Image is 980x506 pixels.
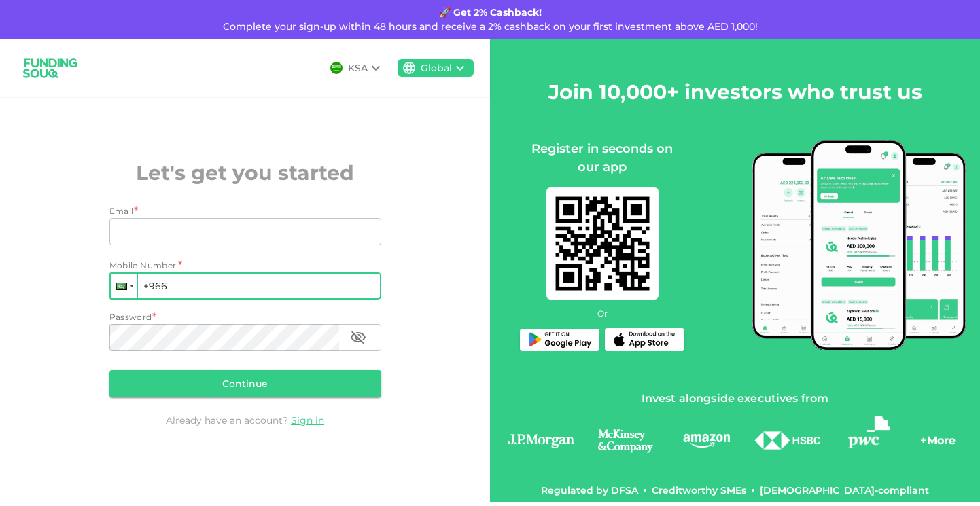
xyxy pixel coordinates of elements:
[16,50,84,86] img: logo
[541,484,638,497] div: Regulated by DFSA
[848,416,890,448] img: logo
[585,427,665,454] img: logo
[109,272,381,300] input: 1 (702) 123-4567
[109,259,177,272] span: Mobile Number
[520,140,684,177] div: Register in seconds on our app
[330,62,343,74] img: flag-sa.b9a346574cdc8950dd34b50780441f57.svg
[920,433,956,456] div: + More
[109,158,381,188] h2: Let's get you started
[611,331,679,348] img: App Store
[754,431,822,450] img: logo
[548,77,922,107] h2: Join 10,000+ investors who trust us
[109,218,366,245] input: email
[109,312,152,322] span: Password
[681,432,732,449] img: logo
[348,61,368,75] div: KSA
[223,20,758,33] span: Complete your sign-up within 48 hours and receive a 2% cashback on your first investment above AE...
[546,187,659,300] img: mobile-app
[526,332,594,348] img: Play Store
[652,484,746,497] div: Creditworthy SMEs
[109,414,381,427] div: Already have an account?
[109,324,339,351] input: password
[291,414,324,427] a: Sign in
[752,140,966,350] img: mobile-app
[597,308,608,320] span: Or
[504,431,578,450] img: logo
[760,484,929,497] div: [DEMOGRAPHIC_DATA]-compliant
[439,6,542,18] strong: 🚀 Get 2% Cashback!
[111,274,137,298] div: Saudi Arabia: + 966
[109,370,381,397] button: Continue
[421,61,452,75] div: Global
[642,389,829,408] span: Invest alongside executives from
[109,206,134,216] span: Email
